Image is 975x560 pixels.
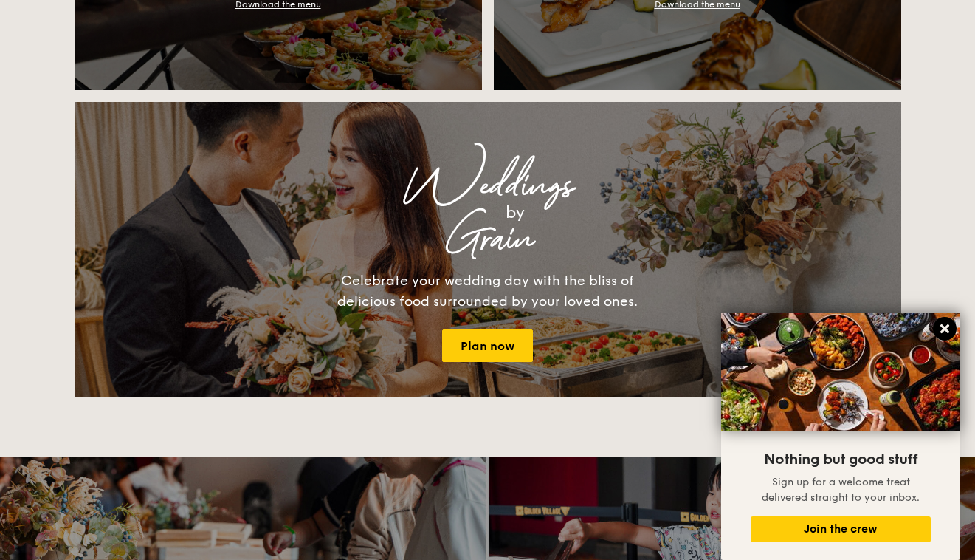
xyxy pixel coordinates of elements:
button: Join the crew [751,516,931,542]
div: Grain [204,226,771,253]
span: Nothing but good stuff [764,451,917,468]
div: by [259,199,771,226]
img: DSC07876-Edit02-Large.jpeg [721,313,960,431]
div: Celebrate your wedding day with the bliss of delicious food surrounded by your loved ones. [322,270,654,312]
div: Weddings [204,173,771,199]
a: Plan now [442,329,533,362]
span: Sign up for a welcome treat delivered straight to your inbox. [762,476,920,504]
button: Close [933,317,957,341]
